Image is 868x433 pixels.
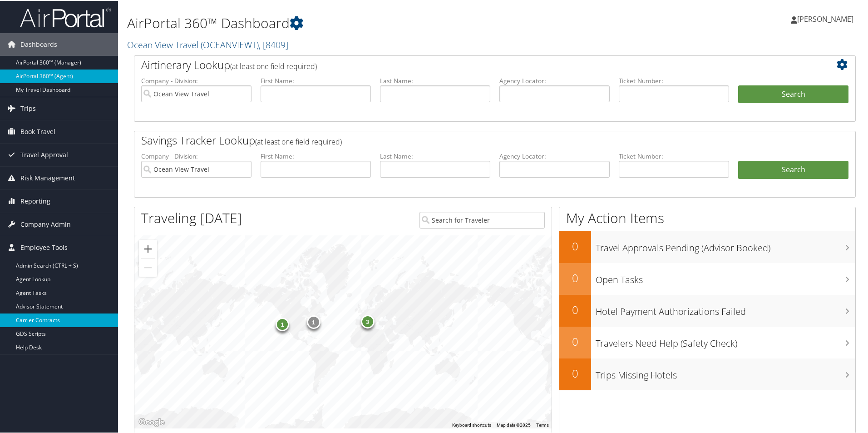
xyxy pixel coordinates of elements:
[559,333,591,348] h2: 0
[20,119,55,142] span: Book Travel
[596,268,855,285] h3: Open Tasks
[596,363,855,381] h3: Trips Missing Hotels
[141,56,789,72] h2: Airtinerary Lookup
[306,314,320,328] div: 1
[20,212,71,235] span: Company Admin
[559,365,591,380] h2: 0
[536,422,549,427] a: Terms (opens in new tab)
[230,60,317,70] span: (at least one field required)
[139,239,157,257] button: Zoom in
[419,211,545,228] input: Search for Traveler
[559,294,855,326] a: 0Hotel Payment Authorizations Failed
[255,136,342,146] span: (at least one field required)
[201,38,259,50] span: ( OCEANVIEWT )
[619,75,729,85] label: Ticket Number:
[499,75,610,85] label: Agency Locator:
[20,166,75,189] span: Risk Management
[141,151,252,160] label: Company - Division:
[559,269,591,285] h2: 0
[738,160,848,178] a: Search
[559,301,591,317] h2: 0
[559,208,855,227] h1: My Action Items
[559,326,855,358] a: 0Travelers Need Help (Safety Check)
[139,258,157,276] button: Zoom out
[738,85,848,103] button: Search
[141,160,252,177] input: search accounts
[20,6,111,27] img: airportal-logo.png
[20,96,36,119] span: Trips
[261,75,371,85] label: First Name:
[619,151,729,160] label: Ticket Number:
[797,13,853,23] span: [PERSON_NAME]
[20,32,57,55] span: Dashboards
[559,262,855,294] a: 0Open Tasks
[596,300,855,317] h3: Hotel Payment Authorizations Failed
[596,236,855,254] h3: Travel Approvals Pending (Advisor Booked)
[20,189,50,212] span: Reporting
[380,151,490,160] label: Last Name:
[137,416,167,428] img: Google
[261,151,371,160] label: First Name:
[20,143,68,165] span: Travel Approval
[380,75,490,85] label: Last Name:
[141,75,252,85] label: Company - Division:
[141,208,242,227] h1: Traveling [DATE]
[559,238,591,253] h2: 0
[276,317,289,330] div: 1
[559,358,855,389] a: 0Trips Missing Hotels
[791,5,863,32] a: [PERSON_NAME]
[596,332,855,349] h3: Travelers Need Help (Safety Check)
[452,421,491,428] button: Keyboard shortcuts
[20,235,68,258] span: Employee Tools
[137,416,167,428] a: Open this area in Google Maps (opens a new window)
[259,38,288,50] span: , [ 8409 ]
[141,132,789,147] h2: Savings Tracker Lookup
[497,422,531,427] span: Map data ©2025
[127,38,288,50] a: Ocean View Travel
[127,13,617,32] h1: AirPortal 360™ Dashboard
[559,230,855,262] a: 0Travel Approvals Pending (Advisor Booked)
[499,151,610,160] label: Agency Locator:
[360,314,374,328] div: 3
